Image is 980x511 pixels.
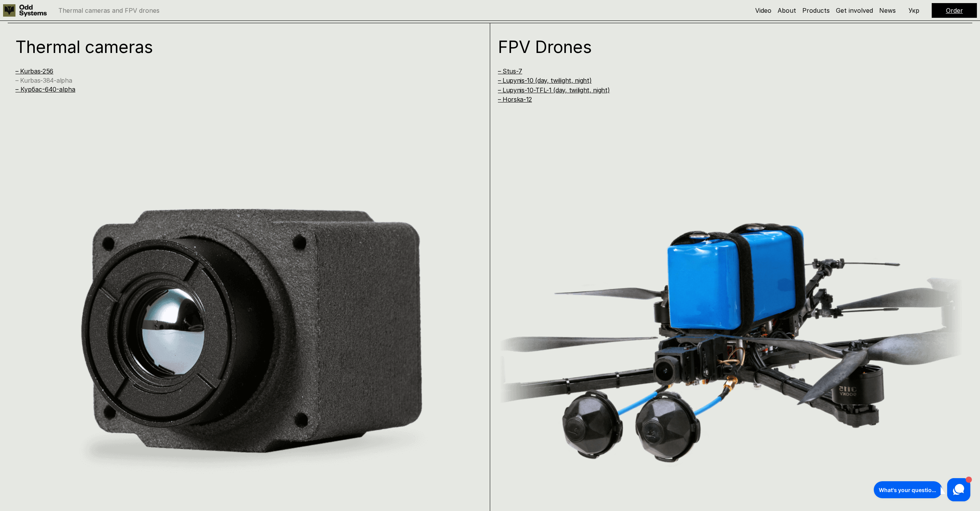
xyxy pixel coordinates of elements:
a: – Курбас-640-alpha [15,85,75,93]
p: Укр [909,7,919,14]
a: – Lupynis-10 (day, twilight, night) [498,77,592,84]
h1: Thermal cameras [15,38,454,55]
a: Get involved [836,7,873,14]
a: – Horska-12 [498,95,532,103]
a: – Kurbas-256 [15,67,53,75]
a: – Kurbas-384-alpha [15,77,72,84]
iframe: HelpCrunch [872,476,972,503]
a: Order [946,7,963,14]
a: Products [802,7,830,14]
p: Thermal cameras and FPV drones [58,7,160,14]
a: Video [755,7,771,14]
a: – Stus-7 [498,67,522,75]
a: About [778,7,796,14]
a: News [879,7,896,14]
a: – Lupynis-10-TFL-1 (day, twilight, night) [498,86,610,94]
h1: FPV Drones [498,38,937,55]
